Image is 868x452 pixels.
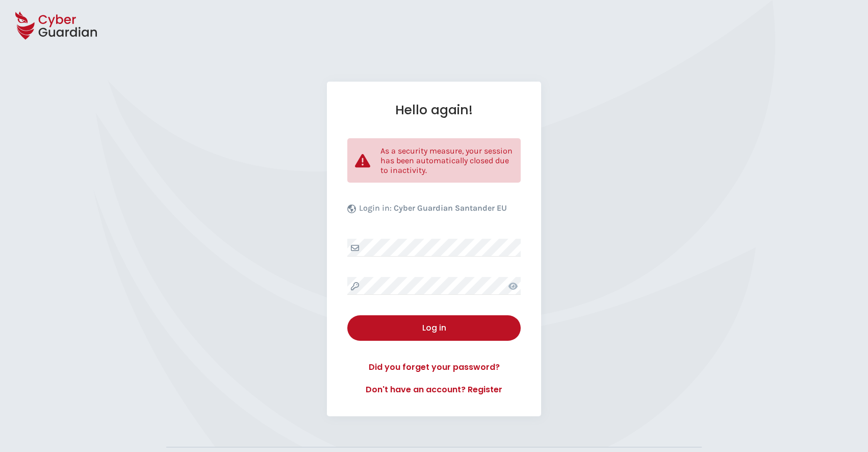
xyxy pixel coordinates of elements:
button: Log in [347,315,521,341]
p: Login in: [359,203,507,218]
h1: Hello again! [347,102,521,118]
a: Did you forget your password? [347,361,521,373]
b: Cyber Guardian Santander EU [394,203,507,213]
a: Don't have an account? Register [347,384,521,396]
div: Log in [355,322,513,334]
p: As a security measure, your session has been automatically closed due to inactivity. [380,146,513,175]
